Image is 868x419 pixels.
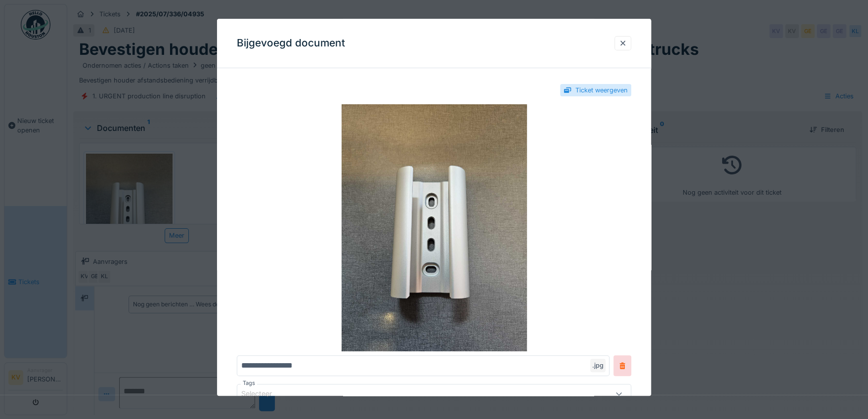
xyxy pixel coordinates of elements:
[237,104,631,351] img: 175fda99-507a-4a2f-82ca-4283d48a108f-afstandsbediening.jpg
[590,359,606,372] div: .jpg
[237,37,345,49] h3: Bijgevoegd document
[241,389,286,400] div: Selecteer
[575,85,628,95] div: Ticket weergeven
[241,379,257,387] label: Tags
